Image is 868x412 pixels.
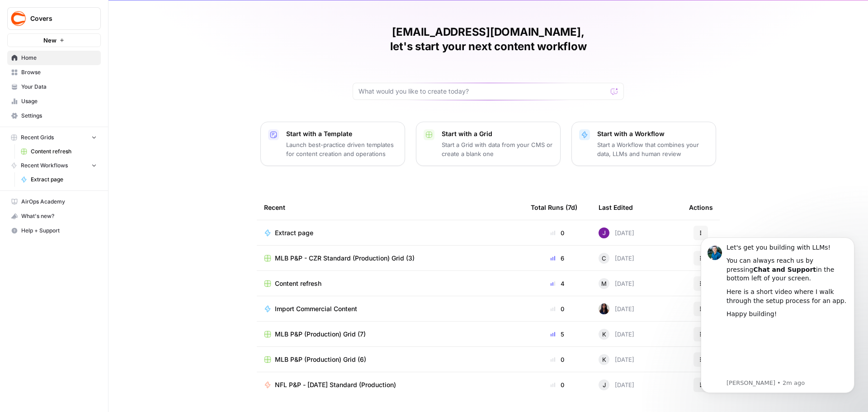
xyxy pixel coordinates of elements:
[31,147,97,156] span: Content refresh
[39,99,160,154] iframe: youtube
[264,304,516,313] a: Import Commercial Content
[7,80,101,94] a: Your Data
[531,254,584,263] div: 6
[275,228,313,237] span: Extract page
[7,159,101,172] button: Recent Workflows
[31,175,97,184] span: Extract page
[7,94,101,109] a: Usage
[603,380,606,389] span: J
[264,380,516,389] a: NFL P&P - [DATE] Standard (Production)
[687,224,868,407] iframe: Intercom notifications message
[21,198,97,206] span: AirOps Academy
[442,129,553,138] p: Start with a Grid
[21,133,54,142] span: Recent Grids
[599,227,609,238] img: nj1ssy6o3lyd6ijko0eoja4aphzn
[43,36,57,45] span: New
[599,195,633,220] div: Last Edited
[21,97,97,105] span: Usage
[264,195,516,220] div: Recent
[21,68,97,76] span: Browse
[599,227,634,238] div: [DATE]
[599,253,634,264] div: [DATE]
[571,122,716,166] button: Start with a WorkflowStart a Workflow that combines your data, LLMs and human review
[531,304,584,313] div: 0
[7,209,101,223] button: What's new?
[264,254,516,263] a: MLB P&P - CZR Standard (Production) Grid (3)
[359,87,607,96] input: What would you like to create today?
[39,155,160,163] p: Message from Alex, sent 2m ago
[689,195,713,220] div: Actions
[264,279,516,288] a: Content refresh
[601,279,607,288] span: M
[597,129,708,138] p: Start with a Workflow
[7,51,101,65] a: Home
[286,140,397,158] p: Launch best-practice driven templates for content creation and operations
[17,172,101,187] a: Extract page
[21,161,68,170] span: Recent Workflows
[30,14,85,23] span: Covers
[7,7,101,30] button: Workspace: Covers
[599,354,634,365] div: [DATE]
[531,380,584,389] div: 0
[21,83,97,91] span: Your Data
[275,355,366,364] span: MLB P&P (Production) Grid (6)
[7,109,101,123] a: Settings
[275,380,396,389] span: NFL P&P - [DATE] Standard (Production)
[264,228,516,237] a: Extract page
[275,279,321,288] span: Content refresh
[275,254,415,263] span: MLB P&P - CZR Standard (Production) Grid (3)
[7,65,101,80] a: Browse
[597,140,708,158] p: Start a Workflow that combines your data, LLMs and human review
[264,330,516,339] a: MLB P&P (Production) Grid (7)
[17,144,101,159] a: Content refresh
[264,355,516,364] a: MLB P&P (Production) Grid (6)
[7,223,101,238] button: Help + Support
[275,330,366,339] span: MLB P&P (Production) Grid (7)
[7,33,101,47] button: New
[531,355,584,364] div: 0
[602,355,606,364] span: K
[599,303,609,314] img: rox323kbkgutb4wcij4krxobkpon
[531,228,584,237] div: 0
[602,254,606,263] span: C
[531,279,584,288] div: 4
[8,209,100,223] div: What's new?
[286,129,397,138] p: Start with a Template
[10,10,27,27] img: Covers Logo
[21,112,97,120] span: Settings
[599,278,634,289] div: [DATE]
[7,131,101,144] button: Recent Grids
[260,122,405,166] button: Start with a TemplateLaunch best-practice driven templates for content creation and operations
[416,122,561,166] button: Start with a GridStart a Grid with data from your CMS or create a blank one
[21,227,97,235] span: Help + Support
[599,329,634,340] div: [DATE]
[531,195,577,220] div: Total Runs (7d)
[7,194,101,209] a: AirOps Academy
[602,330,606,339] span: K
[353,25,624,54] h1: [EMAIL_ADDRESS][DOMAIN_NAME], let's start your next content workflow
[599,379,634,390] div: [DATE]
[531,330,584,339] div: 5
[21,54,97,62] span: Home
[275,304,357,313] span: Import Commercial Content
[599,303,634,314] div: [DATE]
[442,140,553,158] p: Start a Grid with data from your CMS or create a blank one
